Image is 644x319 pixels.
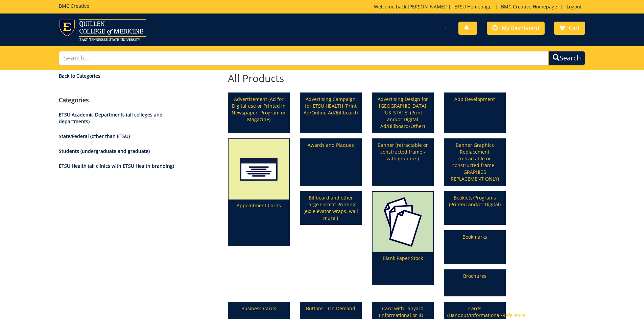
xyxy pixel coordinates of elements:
a: Booklets/Programs (Printed and/or Digital) [445,192,505,224]
a: Logout [563,3,585,10]
img: appointment%20cards-6556843a9f7d00.21763534.png [229,139,289,200]
input: Search... [59,51,549,65]
a: Advertising Design for [GEOGRAPHIC_DATA][US_STATE] (Print and/or Digital Ad/Billboard/Other) [373,93,433,132]
a: Banner (retractable or constructed frame - with graphics) [373,139,433,185]
h4: Categories [59,97,183,104]
a: Blank Paper Stock [373,192,433,285]
a: Advertisement (Ad for Digital use or Printed in Newspaper, Program or Magazine) [229,93,289,132]
a: Appointment Cards [229,139,289,245]
h2: All Products [223,73,511,84]
a: Brochures [445,270,505,296]
a: Banner Graphics Replacement (retractable or constructed frame - GRAPHICS REPLACEMENT ONLY) [445,139,505,185]
a: ETSU Health (all clinics with ETSU Health branding) [59,163,174,169]
a: App Development [445,93,505,132]
img: blank%20paper-65568471efb8f2.36674323.png [373,192,433,252]
a: My Dashboard [487,22,545,35]
p: Appointment Cards [229,200,289,245]
span: Cart [569,24,580,32]
a: Bookmarks [445,231,505,263]
span: My Dashboard [502,24,539,32]
a: Advertising Campaign for ETSU HEALTH (Print Ad/Online Ad/Billboard) [301,93,361,132]
p: Welcome back, ! | | | [374,3,585,10]
a: BMC Creative Homepage [498,3,560,10]
img: ETSU logo [59,19,146,41]
a: ETSU Homepage [451,3,495,10]
a: ETSU Academic Departments (all colleges and departments) [59,111,163,125]
a: [PERSON_NAME] [408,3,446,10]
button: Search [548,51,585,65]
a: State/Federal (other than ETSU) [59,133,130,139]
p: Blank Paper Stock [373,252,433,285]
h5: BMC Creative [59,3,89,8]
a: Students (undergraduate and graduate) [59,148,150,154]
a: Back to Categories [59,73,183,79]
a: Awards and Plaques [301,139,361,185]
a: Billboard and other Large Format Printing (ex: elevator wraps, wall mural) [301,192,361,224]
a: Cart [554,22,585,35]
